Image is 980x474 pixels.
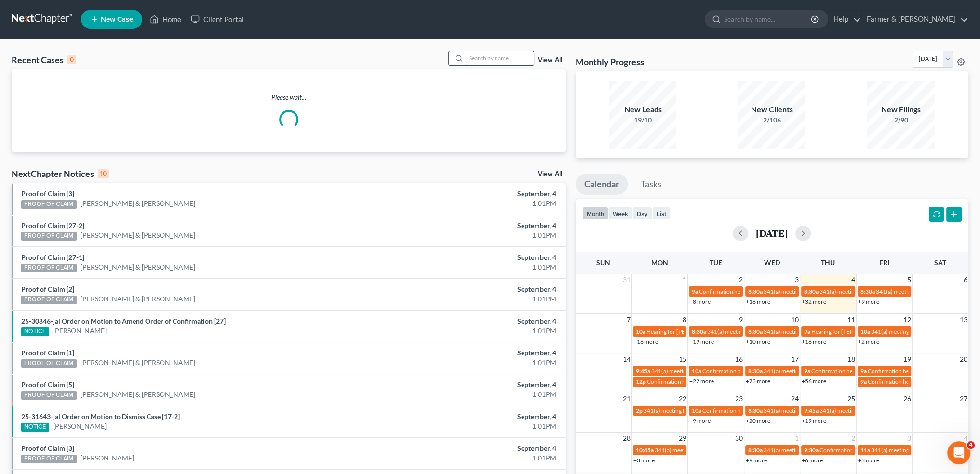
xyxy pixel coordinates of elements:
[98,169,109,178] div: 10
[81,358,195,367] a: [PERSON_NAME] & [PERSON_NAME]
[802,378,826,385] a: +56 more
[804,367,810,375] span: 9a
[790,353,800,365] span: 17
[692,367,701,375] span: 10a
[738,115,805,125] div: 2/106
[746,338,770,345] a: +10 more
[756,228,788,238] h2: [DATE]
[850,274,856,285] span: 4
[21,391,77,400] div: PROOF OF CLAIM
[802,417,826,424] a: +19 more
[702,367,812,375] span: Confirmation hearing for [PERSON_NAME]
[384,189,556,199] div: September, 4
[636,367,650,375] span: 9:45a
[67,55,76,64] div: 0
[811,367,921,375] span: Confirmation hearing for [PERSON_NAME]
[622,353,631,365] span: 14
[794,274,800,285] span: 3
[384,230,556,240] div: 1:01PM
[384,358,556,367] div: 1:01PM
[934,258,946,267] span: Sat
[633,457,655,464] a: +3 more
[764,367,857,375] span: 341(a) meeting for [PERSON_NAME]
[724,10,812,28] input: Search by name...
[21,455,77,463] div: PROOF OF CLAIM
[384,421,556,431] div: 1:01PM
[748,288,763,295] span: 8:30a
[790,314,800,325] span: 10
[829,11,861,28] a: Help
[746,417,770,424] a: +20 more
[682,314,687,325] span: 8
[748,447,763,454] span: 8:30a
[633,338,658,345] a: +16 more
[651,367,744,375] span: 341(a) meeting for [PERSON_NAME]
[384,262,556,272] div: 1:01PM
[622,393,631,405] span: 21
[632,207,652,220] button: day
[862,11,968,28] a: Farmer & [PERSON_NAME]
[804,407,819,414] span: 9:45a
[81,453,134,463] a: [PERSON_NAME]
[21,264,77,272] div: PROOF OF CLAIM
[644,407,737,414] span: 341(a) meeting for [PERSON_NAME]
[804,447,819,454] span: 9:30a
[734,353,744,365] span: 16
[21,232,77,241] div: PROOF OF CLAIM
[819,407,913,414] span: 341(a) meeting for [PERSON_NAME]
[21,380,74,389] a: Proof of Claim [5]
[963,274,968,285] span: 6
[748,367,763,375] span: 8:30a
[846,353,856,365] span: 18
[689,338,714,345] a: +19 more
[101,16,133,23] span: New Case
[636,328,645,335] span: 10a
[384,316,556,326] div: September, 4
[21,200,77,209] div: PROOF OF CLAIM
[53,326,107,336] a: [PERSON_NAME]
[689,298,711,305] a: +8 more
[21,349,74,357] a: Proof of Claim [1]
[384,294,556,304] div: 1:01PM
[802,298,826,305] a: +32 more
[868,378,977,385] span: Confirmation hearing for [PERSON_NAME]
[384,284,556,294] div: September, 4
[596,258,610,267] span: Sun
[21,423,49,432] div: NOTICE
[860,288,875,295] span: 8:30a
[867,104,935,115] div: New Filings
[860,367,867,375] span: 9a
[748,407,763,414] span: 8:30a
[384,199,556,208] div: 1:01PM
[81,199,195,208] a: [PERSON_NAME] & [PERSON_NAME]
[622,433,631,444] span: 28
[858,298,879,305] a: +9 more
[384,380,556,390] div: September, 4
[867,115,935,125] div: 2/90
[21,327,49,336] div: NOTICE
[734,393,744,405] span: 23
[538,171,562,177] a: View All
[538,57,562,64] a: View All
[21,317,226,325] a: 25-30846-jal Order on Motion to Amend Order of Confirmation [27]
[738,314,744,325] span: 9
[819,288,913,295] span: 341(a) meeting for [PERSON_NAME]
[678,353,687,365] span: 15
[902,314,912,325] span: 12
[734,433,744,444] span: 30
[906,433,912,444] span: 3
[384,412,556,421] div: September, 4
[746,457,767,464] a: +9 more
[678,393,687,405] span: 22
[963,433,968,444] span: 4
[384,326,556,336] div: 1:01PM
[636,378,646,385] span: 12p
[21,359,77,368] div: PROOF OF CLAIM
[12,93,566,102] p: Please wait...
[609,115,676,125] div: 19/10
[81,390,195,399] a: [PERSON_NAME] & [PERSON_NAME]
[790,393,800,405] span: 24
[384,453,556,463] div: 1:01PM
[860,328,870,335] span: 10a
[186,11,249,28] a: Client Portal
